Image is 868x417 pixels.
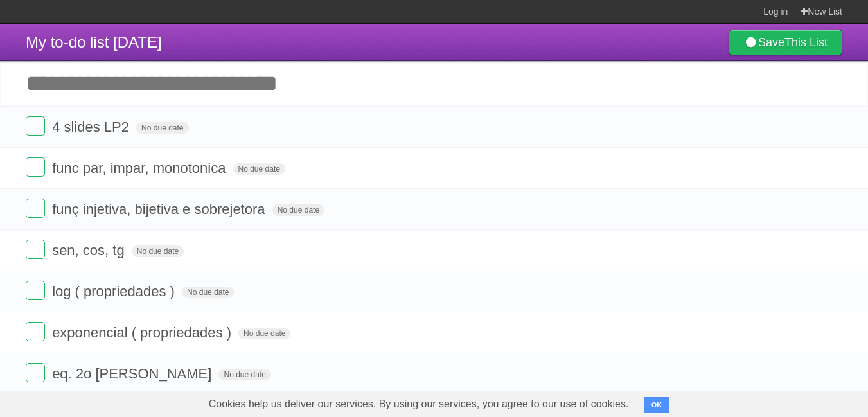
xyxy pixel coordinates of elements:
[196,391,642,417] span: Cookies help us deliver our services. By using our services, you agree to our use of cookies.
[26,240,45,259] label: Done
[52,160,229,176] span: func par, impar, monotonica
[272,204,324,216] span: No due date
[26,363,45,382] label: Done
[26,199,45,218] label: Done
[644,397,669,413] button: OK
[233,163,285,175] span: No due date
[52,242,128,258] span: sen, cos, tg
[52,283,178,299] span: log ( propriedades )
[136,122,188,134] span: No due date
[26,322,45,341] label: Done
[182,287,234,298] span: No due date
[52,324,235,341] span: exponencial ( propriedades )
[52,119,132,135] span: 4 slides LP2
[218,369,270,380] span: No due date
[26,33,162,51] span: My to-do list [DATE]
[729,30,842,55] a: SaveThis List
[26,281,45,300] label: Done
[26,157,45,177] label: Done
[784,36,828,49] b: This List
[52,366,215,382] span: eq. 2o [PERSON_NAME]
[26,116,45,136] label: Done
[132,245,184,257] span: No due date
[52,201,268,217] span: funç injetiva, bijetiva e sobrejetora
[238,328,290,339] span: No due date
